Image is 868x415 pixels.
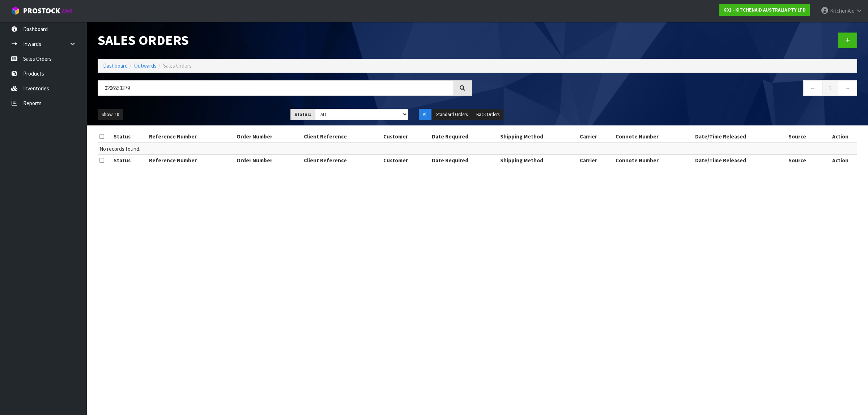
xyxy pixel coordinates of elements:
th: Status [112,155,147,166]
th: Reference Number [147,155,235,166]
small: WMS [61,8,73,15]
th: Source [787,131,823,142]
input: Search sales orders [98,80,453,96]
th: Client Reference [302,155,382,166]
th: Carrier [578,155,614,166]
button: Back Orders [472,109,503,120]
span: KitchenAid [830,7,855,14]
th: Connote Number [614,131,693,142]
img: cube-alt.png [11,6,20,15]
a: → [838,80,857,96]
h1: Sales Orders [98,33,472,48]
span: ProStock [23,6,60,16]
th: Connote Number [614,155,693,166]
th: Reference Number [147,131,235,142]
th: Client Reference [302,131,382,142]
th: Source [787,155,823,166]
nav: Page navigation [483,80,857,98]
th: Date Required [430,155,499,166]
th: Shipping Method [498,155,578,166]
a: 1 [822,80,838,96]
strong: K01 - KITCHENAID AUSTRALIA PTY LTD [723,7,806,13]
th: Shipping Method [498,131,578,142]
th: Action [823,131,857,142]
th: Customer [382,155,430,166]
a: Dashboard [103,62,128,69]
td: No records found. [98,143,857,155]
th: Customer [382,131,430,142]
th: Date/Time Released [693,155,787,166]
button: Standard Orders [432,109,472,120]
a: Outwards [134,62,157,69]
th: Date/Time Released [693,131,787,142]
button: All [419,109,431,120]
th: Order Number [235,131,302,142]
th: Action [823,155,857,166]
a: ← [803,80,822,96]
strong: Status: [294,111,311,117]
th: Date Required [430,131,499,142]
span: Sales Orders [163,62,192,69]
th: Order Number [235,155,302,166]
button: Show: 10 [98,109,123,120]
th: Carrier [578,131,614,142]
th: Status [112,131,147,142]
